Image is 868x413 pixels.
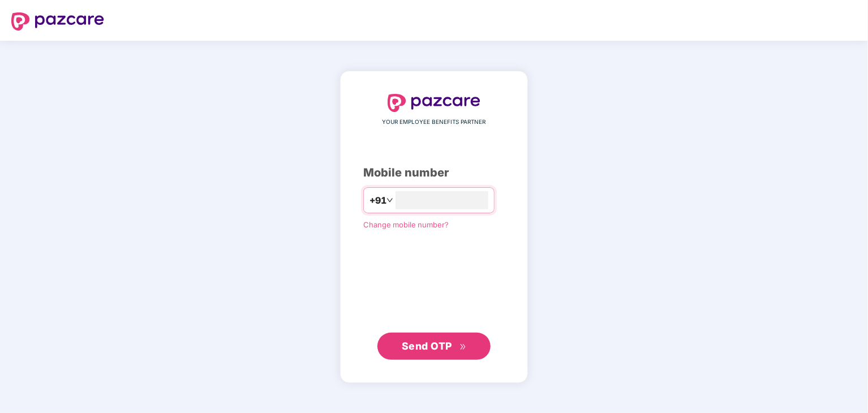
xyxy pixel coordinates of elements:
[363,220,449,229] a: Change mobile number?
[11,12,104,31] img: logo
[369,193,386,208] span: +91
[363,164,505,182] div: Mobile number
[386,197,393,204] span: down
[377,333,491,360] button: Send OTPdouble-right
[402,340,452,352] span: Send OTP
[459,343,467,351] span: double-right
[383,118,486,127] span: YOUR EMPLOYEE BENEFITS PARTNER
[388,94,480,112] img: logo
